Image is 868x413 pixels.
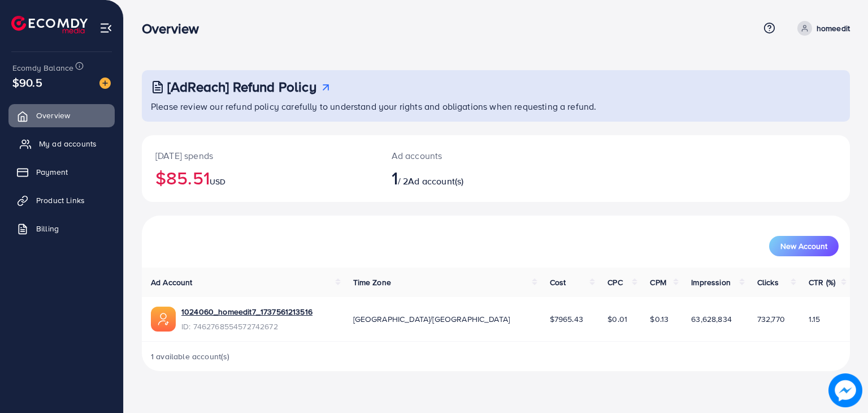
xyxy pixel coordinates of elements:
[12,62,73,74] span: Ecomdy Balance
[155,167,364,188] h2: $85.51
[392,165,398,191] span: 1
[809,313,821,325] span: 1.15
[353,277,391,288] span: Time Zone
[155,149,364,162] p: [DATE] spends
[408,175,463,187] span: Ad account(s)
[550,313,583,325] span: $7965.43
[392,167,541,188] h2: / 2
[151,351,230,362] span: 1 available account(s)
[809,277,835,288] span: CTR (%)
[142,20,208,37] h3: Overview
[151,100,843,113] p: Please review our refund policy carefully to understand your rights and obligations when requesti...
[36,110,70,121] span: Overview
[392,149,541,162] p: Ad accounts
[99,78,111,89] img: image
[8,217,115,240] a: Billing
[607,313,627,325] span: $0.01
[8,189,115,212] a: Product Links
[36,223,59,234] span: Billing
[607,277,622,288] span: CPC
[550,277,566,288] span: Cost
[167,79,316,95] h3: [AdReach] Refund Policy
[99,21,112,35] img: menu
[8,161,115,183] a: Payment
[817,21,850,35] p: homeedit
[757,277,779,288] span: Clicks
[769,236,839,256] button: New Account
[39,138,97,149] span: My ad accounts
[828,373,862,407] img: image
[36,166,68,178] span: Payment
[757,313,785,325] span: 732,770
[8,104,115,127] a: Overview
[210,176,225,187] span: USD
[650,313,669,325] span: $0.13
[780,242,827,250] span: New Account
[793,21,850,36] a: homeedit
[8,132,115,155] a: My ad accounts
[12,74,42,91] span: $90.5
[181,321,313,332] span: ID: 7462768554572742672
[181,306,313,317] a: 1024060_homeedit7_1737561213516
[353,313,510,325] span: [GEOGRAPHIC_DATA]/[GEOGRAPHIC_DATA]
[691,277,731,288] span: Impression
[36,195,85,206] span: Product Links
[151,277,193,288] span: Ad Account
[691,313,732,325] span: 63,628,834
[11,16,88,33] img: logo
[151,307,176,332] img: ic-ads-acc.e4c84228.svg
[650,277,666,288] span: CPM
